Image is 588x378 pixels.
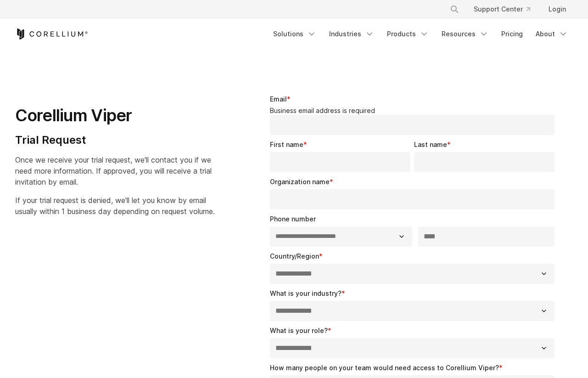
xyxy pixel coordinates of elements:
[414,141,447,148] span: Last name
[270,289,342,297] span: What is your industry?
[270,178,330,186] span: Organization name
[270,107,559,115] legend: Business email address is required
[15,105,215,126] h1: Corellium Viper
[324,26,380,42] a: Industries
[466,1,538,17] a: Support Center
[270,364,499,372] span: How many people on your team would need access to Corellium Viper?
[268,26,573,42] div: Navigation Menu
[270,141,303,148] span: First name
[270,95,287,103] span: Email
[15,155,212,186] span: Once we receive your trial request, we'll contact you if we need more information. If approved, y...
[436,26,494,42] a: Resources
[541,1,573,17] a: Login
[15,196,215,216] span: If your trial request is denied, we'll let you know by email usually within 1 business day depend...
[15,28,88,39] a: Corellium Home
[446,1,463,17] button: Search
[268,26,322,42] a: Solutions
[270,327,328,334] span: What is your role?
[530,26,573,42] a: About
[15,133,215,147] h4: Trial Request
[496,26,528,42] a: Pricing
[381,26,434,42] a: Products
[270,215,316,223] span: Phone number
[270,252,319,260] span: Country/Region
[439,1,573,17] div: Navigation Menu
